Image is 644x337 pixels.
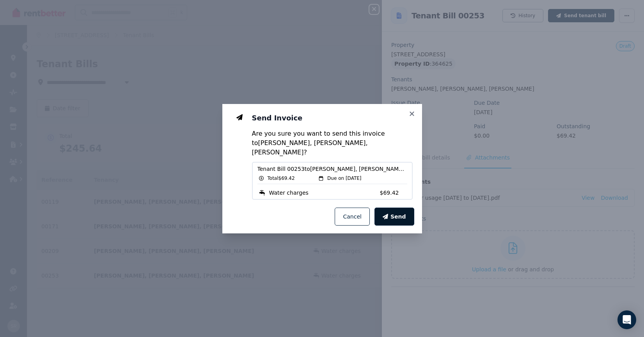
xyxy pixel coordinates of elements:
[252,113,413,123] h3: Send Invoice
[617,310,636,329] div: Open Intercom Messenger
[327,175,361,181] span: Due on [DATE]
[374,208,414,226] button: Send
[390,213,406,220] span: Send
[380,189,407,197] span: $69.42
[257,165,407,173] span: Tenant Bill 00253 to [PERSON_NAME], [PERSON_NAME], [PERSON_NAME]
[335,208,369,226] button: Cancel
[252,129,413,157] p: Are you sure you want to send this invoice to [PERSON_NAME], [PERSON_NAME], [PERSON_NAME] ?
[268,175,295,181] span: Total $69.42
[269,189,309,197] span: Water charges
